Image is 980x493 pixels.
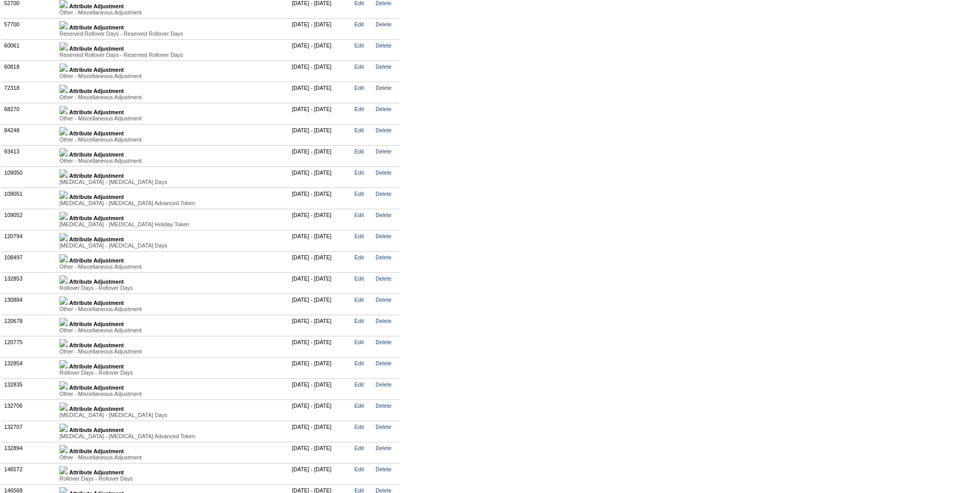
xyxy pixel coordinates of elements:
[69,151,124,158] b: Attribute Adjustment
[69,321,124,327] b: Attribute Adjustment
[59,306,286,312] div: Other - Miscellaneous Adjustment
[59,475,286,482] div: Rollover Days - Rollover Days
[69,130,124,136] b: Attribute Adjustment
[59,424,68,432] img: b_plus.gif
[69,342,124,348] b: Attribute Adjustment
[2,230,57,251] td: 120794
[2,103,57,124] td: 68270
[289,230,352,251] td: [DATE] - [DATE]
[2,378,57,399] td: 132835
[69,406,124,412] b: Attribute Adjustment
[354,191,364,197] a: Edit
[2,399,57,421] td: 132706
[59,412,286,418] div: [MEDICAL_DATA] - [MEDICAL_DATA] Days
[69,363,124,369] b: Attribute Adjustment
[69,257,124,264] b: Attribute Adjustment
[2,251,57,272] td: 108497
[59,127,68,135] img: b_plus.gif
[2,166,57,188] td: 109050
[59,136,286,143] div: Other - Miscellaneous Adjustment
[2,421,57,442] td: 132707
[59,115,286,121] div: Other - Miscellaneous Adjustment
[354,254,364,260] a: Edit
[354,318,364,324] a: Edit
[59,170,68,178] img: b_plus.gif
[2,442,57,463] td: 132894
[289,421,352,442] td: [DATE] - [DATE]
[354,170,364,176] a: Edit
[59,179,286,185] div: [MEDICAL_DATA] - [MEDICAL_DATA] Days
[69,427,124,433] b: Attribute Adjustment
[2,39,57,60] td: 60061
[376,318,392,324] a: Delete
[376,360,392,366] a: Delete
[376,106,392,112] a: Delete
[69,300,124,306] b: Attribute Adjustment
[354,424,364,430] a: Edit
[2,209,57,230] td: 109052
[376,339,392,345] a: Delete
[289,82,352,103] td: [DATE] - [DATE]
[2,463,57,484] td: 146572
[59,327,286,333] div: Other - Miscellaneous Adjustment
[376,275,392,282] a: Delete
[59,30,286,37] div: Reserved Rollover Days - Reserved Rollover Days
[69,24,124,30] b: Attribute Adjustment
[289,103,352,124] td: [DATE] - [DATE]
[376,445,392,451] a: Delete
[289,124,352,145] td: [DATE] - [DATE]
[2,272,57,294] td: 132853
[69,173,124,179] b: Attribute Adjustment
[289,442,352,463] td: [DATE] - [DATE]
[289,39,352,60] td: [DATE] - [DATE]
[69,469,124,475] b: Attribute Adjustment
[69,215,124,221] b: Attribute Adjustment
[59,369,286,376] div: Rollover Days - Rollover Days
[354,85,364,91] a: Edit
[59,348,286,355] div: Other - Miscellaneous Adjustment
[289,357,352,378] td: [DATE] - [DATE]
[289,188,352,209] td: [DATE] - [DATE]
[354,275,364,282] a: Edit
[59,64,68,72] img: b_plus.gif
[69,448,124,454] b: Attribute Adjustment
[354,360,364,366] a: Edit
[376,127,392,133] a: Delete
[289,399,352,421] td: [DATE] - [DATE]
[289,336,352,357] td: [DATE] - [DATE]
[354,233,364,239] a: Edit
[59,52,286,58] div: Reserved Rollover Days - Reserved Rollover Days
[354,339,364,345] a: Edit
[354,445,364,451] a: Edit
[59,339,68,347] img: b_plus.gif
[376,297,392,303] a: Delete
[376,85,392,91] a: Delete
[59,285,286,291] div: Rollover Days - Rollover Days
[59,318,68,326] img: b_plus.gif
[376,381,392,388] a: Delete
[376,170,392,176] a: Delete
[59,445,68,453] img: b_plus.gif
[59,254,68,263] img: b_plus.gif
[59,381,68,390] img: b_plus.gif
[354,64,364,70] a: Edit
[376,42,392,49] a: Delete
[289,145,352,166] td: [DATE] - [DATE]
[59,264,286,270] div: Other - Miscellaneous Adjustment
[69,279,124,285] b: Attribute Adjustment
[376,191,392,197] a: Delete
[289,18,352,39] td: [DATE] - [DATE]
[59,466,68,474] img: b_plus.gif
[2,357,57,378] td: 132854
[59,9,286,16] div: Other - Miscellaneous Adjustment
[59,391,286,397] div: Other - Miscellaneous Adjustment
[289,294,352,315] td: [DATE] - [DATE]
[354,403,364,409] a: Edit
[59,200,286,206] div: [MEDICAL_DATA] - [MEDICAL_DATA] Advanced Token
[376,212,392,218] a: Delete
[376,403,392,409] a: Delete
[59,191,68,199] img: b_plus.gif
[59,242,286,249] div: [MEDICAL_DATA] - [MEDICAL_DATA] Days
[354,381,364,388] a: Edit
[69,67,124,73] b: Attribute Adjustment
